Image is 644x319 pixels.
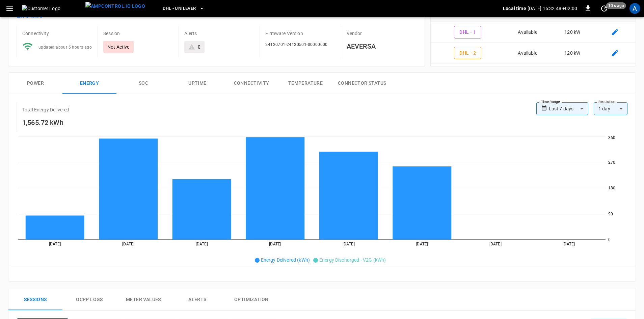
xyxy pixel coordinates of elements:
[505,22,550,43] td: Available
[629,3,640,14] div: profile-icon
[550,22,594,43] td: 120 kW
[116,73,170,94] button: SOC
[347,30,417,37] p: Vendor
[416,242,428,246] tspan: [DATE]
[196,242,208,246] tspan: [DATE]
[198,44,200,50] div: 0
[541,99,560,105] label: Time Range
[8,73,62,94] button: Power
[608,212,613,216] tspan: 90
[319,257,386,263] span: Energy Discharged - V2G (kWh)
[85,2,145,10] img: ampcontrol.io logo
[22,117,69,128] h6: 1,565.72 kWh
[269,242,281,246] tspan: [DATE]
[22,5,83,12] img: Customer Logo
[608,186,615,190] tspan: 180
[224,289,278,311] button: Optimization
[563,242,575,246] tspan: [DATE]
[550,63,594,84] td: 44 kW
[160,2,207,15] button: DHL - Unilever
[549,102,588,115] div: Last 7 days
[528,5,577,12] p: [DATE] 16:32:48 +02:00
[599,3,610,14] button: set refresh interval
[332,73,392,94] button: Connector Status
[454,26,481,38] button: DHL - 1
[343,242,355,246] tspan: [DATE]
[184,30,254,37] p: Alerts
[170,73,224,94] button: Uptime
[278,73,332,94] button: Temperature
[431,2,636,84] table: connector table
[608,237,611,242] tspan: 0
[103,30,173,37] p: Session
[598,99,615,105] label: Resolution
[122,242,134,246] tspan: [DATE]
[8,289,62,311] button: Sessions
[503,5,526,12] p: Local time
[62,289,116,311] button: Ocpp logs
[505,43,550,64] td: Available
[489,242,502,246] tspan: [DATE]
[224,73,278,94] button: Connectivity
[49,242,61,246] tspan: [DATE]
[608,135,615,140] tspan: 360
[594,102,627,115] div: 1 day
[62,73,116,94] button: Energy
[163,5,196,12] span: DHL - Unilever
[22,30,92,37] p: Connectivity
[170,289,224,311] button: Alerts
[505,63,550,84] td: Unavailable
[550,43,594,64] td: 120 kW
[608,160,615,165] tspan: 270
[454,47,481,59] button: DHL - 2
[107,44,130,50] p: Not Active
[606,2,626,9] span: 10 s ago
[347,41,417,52] h6: AEVERSA
[116,289,170,311] button: Meter Values
[261,257,310,263] span: Energy Delivered (kWh)
[265,42,327,47] span: 24120701-24120501-00000000
[22,106,69,113] p: Total Energy Delivered
[38,45,92,50] span: updated about 5 hours ago
[265,30,335,37] p: Firmware Version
